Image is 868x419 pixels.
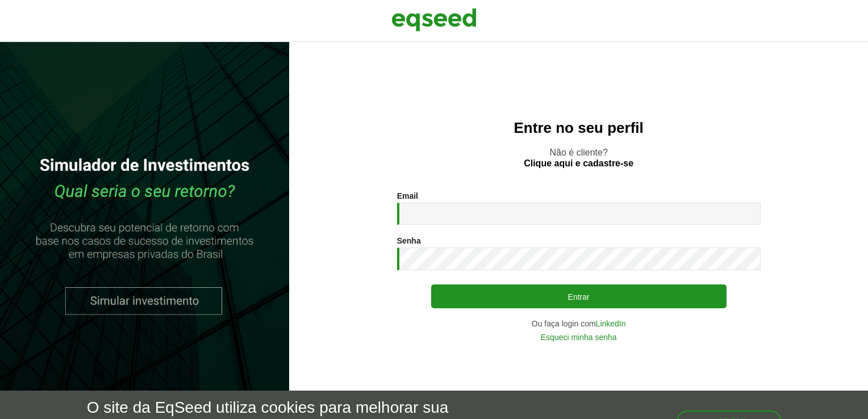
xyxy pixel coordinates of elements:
div: Ou faça login com [397,320,761,328]
a: LinkedIn [596,320,626,328]
h2: Entre no seu perfil [312,120,845,136]
button: Entrar [431,284,727,308]
a: Clique aqui e cadastre-se [524,159,633,168]
a: Esqueci minha senha [541,333,617,341]
p: Não é cliente? [312,147,845,169]
label: Senha [397,237,421,245]
img: EqSeed Logo [391,6,477,34]
label: Email [397,192,418,200]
